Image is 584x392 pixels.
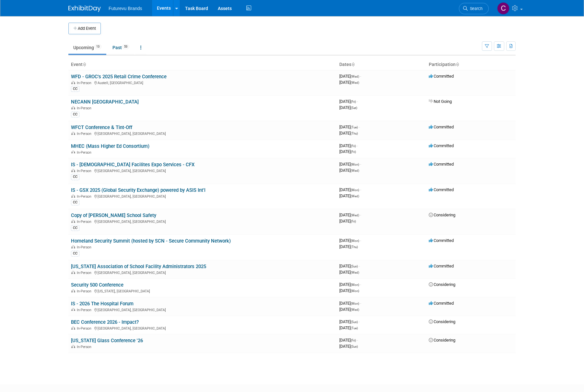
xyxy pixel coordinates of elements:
span: (Mon) [351,289,359,293]
span: In-Person [77,271,93,275]
span: In-Person [77,289,93,293]
span: [DATE] [339,187,361,192]
span: Search [468,6,483,11]
span: (Wed) [351,169,359,172]
div: [GEOGRAPHIC_DATA], [GEOGRAPHIC_DATA] [71,270,334,275]
span: In-Person [77,308,93,312]
span: Committed [429,238,454,243]
span: - [357,143,358,148]
img: In-Person Event [71,169,75,172]
span: (Fri) [351,144,356,148]
span: (Mon) [351,188,359,192]
div: [GEOGRAPHIC_DATA], [GEOGRAPHIC_DATA] [71,131,334,136]
img: ExhibitDay [68,5,101,12]
div: CC [71,251,79,256]
div: CC [71,112,79,117]
span: [DATE] [339,168,359,173]
div: CC [71,86,79,92]
img: In-Person Event [71,289,75,292]
img: In-Person Event [71,150,75,154]
span: (Wed) [351,81,359,84]
span: - [360,301,361,306]
span: (Wed) [351,194,359,198]
span: - [359,264,360,268]
a: Upcoming13 [68,41,106,54]
span: - [360,187,361,192]
span: In-Person [77,81,93,85]
a: IS - 2026 The Hospital Forum [71,301,134,307]
span: [DATE] [339,244,358,249]
span: (Thu) [351,245,358,249]
span: - [357,99,358,104]
a: BEC Conference 2026 - Impact? [71,319,139,325]
img: In-Person Event [71,220,75,223]
span: [DATE] [339,325,358,330]
span: In-Person [77,169,93,173]
span: (Mon) [351,239,359,243]
a: Sort by Participation Type [456,62,459,67]
img: In-Person Event [71,326,75,330]
img: In-Person Event [71,308,75,311]
span: Not Going [429,99,452,104]
span: [DATE] [339,80,359,85]
span: [DATE] [339,238,361,243]
span: - [359,319,360,324]
span: [DATE] [339,307,359,312]
img: In-Person Event [71,345,75,348]
span: (Sat) [351,106,357,110]
span: Committed [429,125,454,129]
span: - [360,212,361,217]
span: (Sun) [351,265,358,268]
a: WFCT Conference & Tint-Off [71,125,132,130]
span: [DATE] [339,301,361,306]
span: - [359,125,360,129]
span: (Thu) [351,132,358,135]
span: [DATE] [339,99,358,104]
span: (Wed) [351,75,359,78]
span: (Fri) [351,220,356,223]
div: [GEOGRAPHIC_DATA], [GEOGRAPHIC_DATA] [71,168,334,173]
span: (Wed) [351,271,359,274]
span: In-Person [77,132,93,136]
span: [DATE] [339,149,356,154]
button: Add Event [68,23,101,34]
span: [DATE] [339,105,357,110]
span: Committed [429,264,454,268]
span: 53 [122,44,129,49]
a: Search [459,3,489,14]
a: Copy of [PERSON_NAME] School Safety [71,212,156,218]
div: Austell, [GEOGRAPHIC_DATA] [71,80,334,85]
span: Considering [429,319,455,324]
span: (Wed) [351,308,359,311]
span: Considering [429,338,455,343]
span: [DATE] [339,162,361,167]
span: [DATE] [339,74,361,79]
div: [GEOGRAPHIC_DATA], [GEOGRAPHIC_DATA] [71,193,334,199]
a: NECANN [GEOGRAPHIC_DATA] [71,99,139,105]
a: Past53 [108,41,134,54]
span: In-Person [77,220,93,224]
span: In-Person [77,106,93,110]
span: [DATE] [339,288,359,293]
span: 13 [94,44,101,49]
a: IS - [DEMOGRAPHIC_DATA] Facilites Expo Services - CFX [71,162,194,168]
img: In-Person Event [71,81,75,84]
span: [DATE] [339,131,358,136]
span: [DATE] [339,125,360,129]
span: In-Person [77,245,93,249]
a: [US_STATE] Association of School Facility Administrators 2025 [71,264,206,269]
img: In-Person Event [71,245,75,248]
img: In-Person Event [71,194,75,198]
div: [GEOGRAPHIC_DATA], [GEOGRAPHIC_DATA] [71,219,334,224]
span: In-Person [77,150,93,155]
img: In-Person Event [71,271,75,274]
a: Sort by Event Name [83,62,86,67]
a: Homeland Security Summit (hosted by SCN - Secure Community Network) [71,238,231,244]
span: Considering [429,212,455,217]
span: - [357,338,358,343]
span: In-Person [77,345,93,349]
span: Committed [429,162,454,167]
a: [US_STATE] Glass Conference '26 [71,338,143,343]
span: - [360,282,361,287]
span: Considering [429,282,455,287]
